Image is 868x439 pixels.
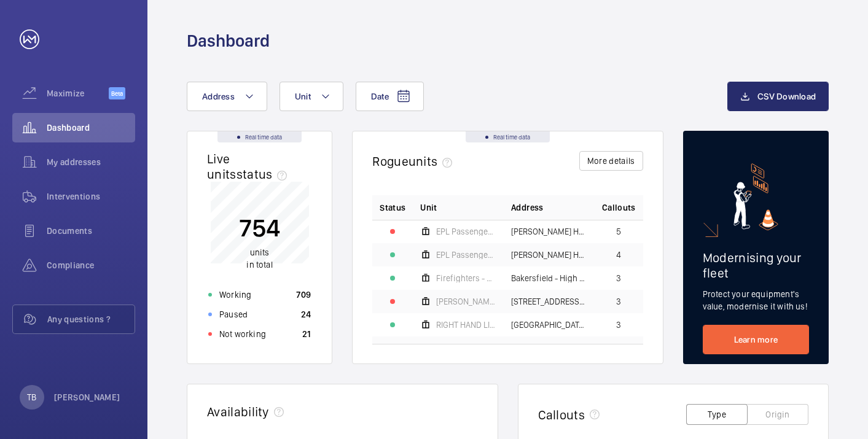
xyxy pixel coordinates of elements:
span: Bakersfield - High Risk Building - [GEOGRAPHIC_DATA] [511,274,587,282]
span: Any questions ? [47,313,135,325]
p: [PERSON_NAME] [54,391,120,403]
p: Protect your equipment's value, modernise it with us! [703,288,809,313]
span: status [237,166,292,182]
a: Learn more [703,325,809,354]
div: Real time data [217,131,302,142]
button: Unit [280,82,343,111]
button: Origin [747,404,808,425]
p: TB [27,391,36,403]
span: Date [371,91,389,101]
p: in total [239,246,280,271]
span: units [250,247,270,257]
span: [GEOGRAPHIC_DATA] Flats 1-65 - High Risk Building - [GEOGRAPHIC_DATA] 1-65 [511,321,587,329]
span: Compliance [47,259,135,271]
p: 709 [296,289,311,301]
div: Real time data [466,131,550,142]
span: Unit [420,201,437,214]
h2: Modernising your fleet [703,250,809,281]
span: [STREET_ADDRESS][PERSON_NAME] - [PERSON_NAME][GEOGRAPHIC_DATA] [511,297,587,306]
span: My addresses [47,156,135,168]
p: Status [380,201,405,214]
h1: Dashboard [187,29,270,52]
span: CSV Download [757,91,816,101]
p: Paused [219,308,248,321]
span: Beta [109,87,125,99]
span: Interventions [47,190,135,203]
p: 24 [301,308,311,321]
span: 5 [616,227,621,236]
h2: Callouts [538,407,585,422]
p: 21 [302,328,311,340]
span: 3 [616,297,621,306]
span: [PERSON_NAME] Platform Lift [436,297,496,306]
span: units [409,153,458,169]
span: EPL Passenger Lift No 2 [436,251,496,259]
p: Working [219,289,251,301]
p: 754 [239,212,280,243]
button: More details [579,151,643,171]
h2: Availability [207,404,269,419]
h2: Live units [207,151,292,182]
span: Dashboard [47,122,135,134]
button: Address [187,82,267,111]
span: 3 [616,321,621,329]
span: Maximize [47,87,109,99]
img: marketing-card.svg [733,163,778,230]
span: Callouts [602,201,636,214]
span: Address [202,91,235,101]
span: 4 [616,251,621,259]
button: Date [356,82,424,111]
button: Type [686,404,748,425]
span: Firefighters - EPL Passenger Lift No 2 [436,274,496,282]
span: [PERSON_NAME] House - [PERSON_NAME][GEOGRAPHIC_DATA] [511,251,587,259]
button: CSV Download [727,82,829,111]
span: 3 [616,274,621,282]
span: Address [511,201,543,214]
p: Not working [219,328,266,340]
h2: Rogue [372,153,457,169]
span: [PERSON_NAME] House - High Risk Building - [PERSON_NAME][GEOGRAPHIC_DATA] [511,227,587,236]
span: Documents [47,225,135,237]
span: EPL Passenger Lift No 1 [436,227,496,236]
span: Unit [295,91,311,101]
span: RIGHT HAND LIFT [436,321,496,329]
